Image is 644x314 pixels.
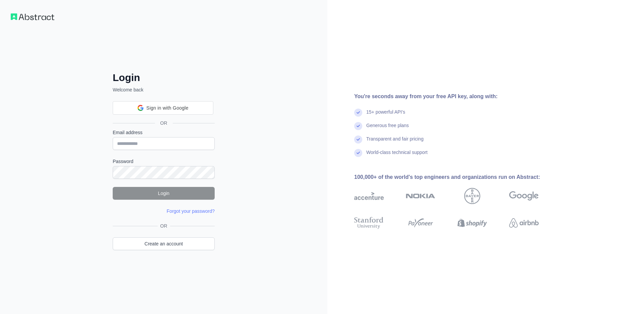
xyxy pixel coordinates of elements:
[464,188,480,204] img: bayer
[406,215,435,230] img: payoneer
[354,92,560,101] div: You're seconds away from your free API key, along with:
[113,101,213,115] div: Sign in with Google
[113,129,215,136] label: Email address
[113,72,215,84] h2: Login
[113,158,215,165] label: Password
[146,105,188,112] span: Sign in with Google
[354,135,362,144] img: check mark
[354,188,384,204] img: accenture
[458,215,487,230] img: shopify
[167,208,215,214] a: Forgot your password?
[354,173,560,181] div: 100,000+ of the world's top engineers and organizations run on Abstract:
[155,120,173,126] span: OR
[366,109,405,122] div: 15+ powerful API's
[354,215,384,230] img: stanford university
[366,149,428,162] div: World-class technical support
[11,13,54,20] img: Workflow
[354,122,362,130] img: check mark
[113,86,215,93] p: Welcome back
[158,223,170,229] span: OR
[366,135,424,149] div: Transparent and fair pricing
[113,237,215,250] a: Create an account
[509,215,539,230] img: airbnb
[354,149,362,157] img: check mark
[509,188,539,204] img: google
[406,188,435,204] img: nokia
[113,187,215,200] button: Login
[366,122,409,135] div: Generous free plans
[354,109,362,117] img: check mark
